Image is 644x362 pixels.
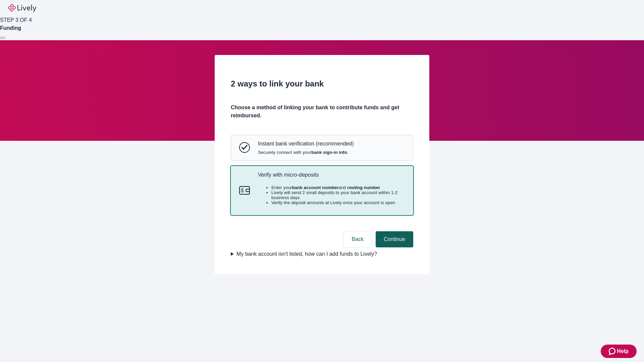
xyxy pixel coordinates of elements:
h2: 2 ways to link your bank [231,78,413,90]
span: Securely connect with your . [258,150,354,155]
svg: Instant bank verification [239,142,250,153]
li: Enter your and [271,185,405,190]
strong: bank sign-in info [311,150,347,155]
li: Lively will send 2 small deposits to your bank account within 1-2 business days [271,190,405,200]
span: Help [617,347,629,355]
p: Instant bank verification (recommended) [258,140,354,147]
button: Back [343,231,372,247]
h4: Choose a method of linking your bank to contribute funds and get reimbursed. [231,104,413,120]
button: Micro-depositsVerify with micro-depositsEnter yourbank account numberand routing numberLively wil... [231,166,413,215]
button: Instant bank verificationInstant bank verification (recommended)Securely connect with yourbank si... [231,135,413,160]
p: Verify with micro-deposits [258,172,405,178]
img: Lively [8,4,36,12]
button: Zendesk support iconHelp [601,345,637,358]
strong: bank account number [292,185,339,190]
summary: My bank account isn't listed, how can I add funds to Lively? [231,250,413,258]
svg: Zendesk support icon [609,347,617,355]
svg: Micro-deposits [239,185,250,196]
button: Continue [376,231,413,247]
strong: routing number [347,185,380,190]
li: Verify the deposit amounts at Lively once your account is open [271,200,405,205]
